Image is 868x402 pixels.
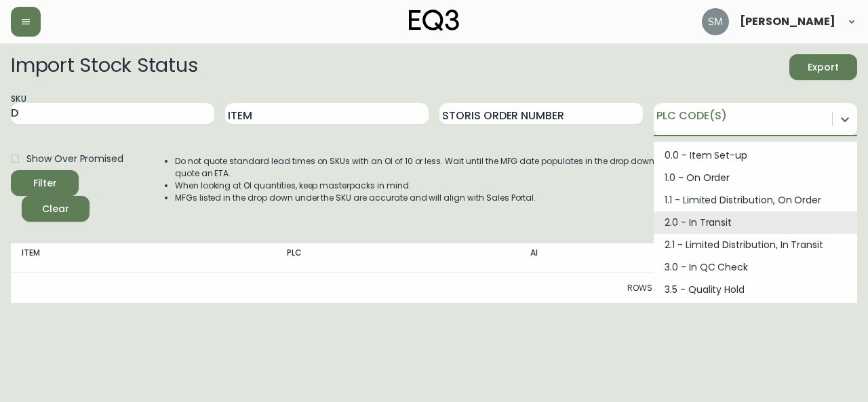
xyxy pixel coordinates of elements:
[654,212,857,234] div: 2.0 - In Transit
[33,175,57,192] div: Filter
[11,54,197,80] h2: Import Stock Status
[654,279,857,301] div: 3.5 - Quality Hold
[800,59,846,76] span: Export
[702,8,729,35] img: 5baa0ca04850d275da408b8f6b98bad5
[175,155,685,180] li: Do not quote standard lead times on SKUs with an OI of 10 or less. Wait until the MFG date popula...
[409,9,459,31] img: logo
[654,189,857,212] div: 1.1 - Limited Distribution, On Order
[654,301,857,323] div: 4.0 - Passed QC
[654,144,857,167] div: 0.0 - Item Set-up
[276,243,519,273] th: PLC
[654,256,857,279] div: 3.0 - In QC Check
[175,192,685,204] li: MFGs listed in the drop down under the SKU are accurate and will align with Sales Portal.
[11,170,79,196] button: Filter
[740,16,835,27] span: [PERSON_NAME]
[175,180,685,192] li: When looking at OI quantities, keep masterpacks in mind.
[26,152,123,166] span: Show Over Promised
[33,201,79,218] span: Clear
[789,54,857,80] button: Export
[519,243,713,273] th: AI
[627,282,692,294] p: Rows per page:
[22,196,90,222] button: Clear
[654,167,857,189] div: 1.0 - On Order
[11,243,276,273] th: Item
[654,234,857,256] div: 2.1 - Limited Distribution, In Transit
